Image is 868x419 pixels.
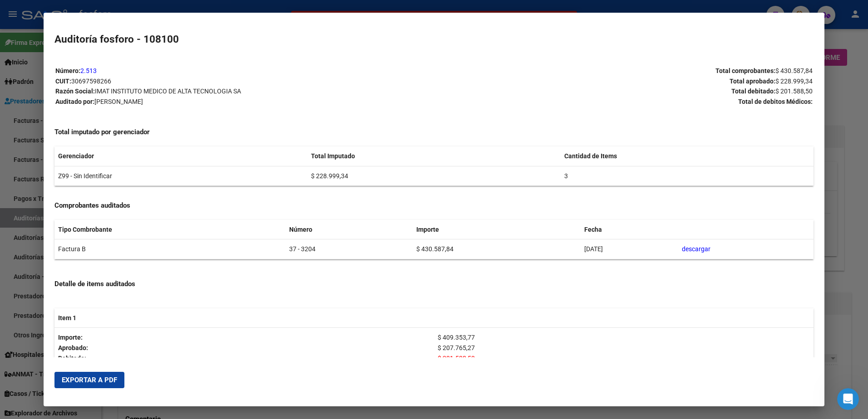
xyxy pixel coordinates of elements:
span: $ 201.588,50 [775,88,813,95]
p: $ 207.765,27 [438,343,810,353]
th: Cantidad de Items [561,146,814,166]
span: [PERSON_NAME] [94,98,143,105]
span: IMAT INSTITUTO MEDICO DE ALTA TECNOLOGIA SA [95,88,241,95]
p: Total de debitos Médicos: [434,97,813,107]
a: descargar [682,245,710,253]
button: Exportar a PDF [54,372,124,388]
td: 37 - 3204 [286,239,412,259]
h4: Total imputado por gerenciador [54,127,814,137]
th: Fecha [581,220,678,239]
iframe: Intercom live chat [837,388,859,410]
strong: Item 1 [58,314,76,322]
a: 2.513 [80,67,97,74]
td: $ 430.587,84 [413,239,581,259]
td: 3 [561,166,814,186]
span: 30697598266 [71,78,111,85]
p: $ 409.353,77 [438,332,810,343]
th: Importe [413,220,581,239]
p: Total aprobado: [434,76,813,87]
td: Factura B [54,239,286,259]
p: Importe: [58,332,430,343]
span: $ 201.588,50 [438,355,475,362]
p: Razón Social: [55,86,434,97]
h2: Auditoría fosforo - 108100 [54,32,814,47]
td: Z99 - Sin Identificar [54,166,308,186]
p: Total comprobantes: [434,66,813,76]
span: Exportar a PDF [62,376,117,384]
h4: Comprobantes auditados [54,200,814,211]
span: $ 228.999,34 [775,78,813,85]
th: Total Imputado [307,146,561,166]
td: [DATE] [581,239,678,259]
p: Debitado: [58,353,430,364]
th: Tipo Combrobante [54,220,286,239]
p: Aprobado: [58,343,430,353]
td: $ 228.999,34 [307,166,561,186]
span: $ 430.587,84 [775,67,813,74]
p: Auditado por: [55,97,434,107]
th: Número [286,220,412,239]
p: Total debitado: [434,86,813,97]
th: Gerenciador [54,146,308,166]
p: Número: [55,66,434,76]
p: CUIT: [55,76,434,87]
h4: Detalle de items auditados [54,279,814,289]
